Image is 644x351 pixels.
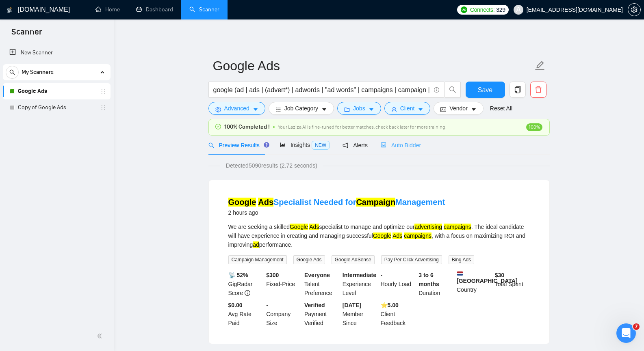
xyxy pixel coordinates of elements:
button: copy [510,82,526,98]
a: New Scanner [9,45,104,61]
span: caret-down [369,106,374,112]
input: Scanner name... [213,56,533,76]
div: GigRadar Score [227,271,265,297]
button: userClientcaret-down [384,102,431,115]
mark: campaigns [444,224,471,230]
b: Intermediate [343,272,376,278]
div: We are seeking a skilled specialist to manage and optimize our . The ideal candidate will have ex... [228,222,530,249]
a: Google Ads [18,83,95,99]
img: 🇳🇱 [457,271,463,276]
span: Campaign Management [228,255,287,264]
span: folder [344,106,350,112]
b: ⭐️ 5.00 [381,302,399,308]
input: Search Freelance Jobs... [213,85,430,95]
span: caret-down [253,106,258,112]
span: search [445,86,460,93]
div: Country [455,271,493,297]
div: Experience Level [341,271,379,297]
button: idcardVendorcaret-down [434,102,483,115]
div: Duration [417,271,455,297]
span: setting [215,106,221,112]
mark: ad [253,241,259,248]
a: dashboardDashboard [136,6,173,13]
img: logo [7,4,13,17]
mark: Campaign [356,198,395,207]
span: Google Ads [293,255,325,264]
div: Avg Rate Paid [227,301,265,327]
a: searchScanner [189,6,219,13]
span: Save [478,85,492,95]
mark: Google [290,224,308,230]
div: Company Size [265,301,303,327]
span: caret-down [418,106,423,112]
mark: Google [228,198,256,207]
div: Member Since [341,301,379,327]
span: Insights [280,142,330,148]
a: Google AdsSpecialist Needed forCampaignManagement [228,198,445,207]
div: Hourly Load [379,271,417,297]
mark: Google [373,233,391,239]
b: $ 300 [266,272,279,278]
b: Everyone [304,272,330,278]
span: caret-down [471,106,477,112]
span: Bing Ads [449,255,474,264]
div: Total Spent [493,271,531,297]
mark: advertising [414,224,442,230]
span: bars [275,106,281,112]
mark: Ads [258,198,273,207]
span: user [391,106,397,112]
b: $0.00 [228,302,243,308]
b: 3 to 6 months [418,272,439,287]
span: My Scanners [22,64,54,80]
mark: Ads [392,233,402,239]
span: area-chart [280,142,286,148]
button: delete [530,82,546,98]
div: 2 hours ago [228,208,445,217]
b: $ 30 [495,272,504,278]
span: Vendor [449,104,467,113]
mark: campaigns [404,233,432,239]
span: check-circle [215,124,221,129]
span: robot [381,142,386,148]
span: NEW [312,141,330,150]
span: Advanced [224,104,249,113]
span: Your Laziza AI is fine-tuned for better matches, check back later for more training! [278,124,447,130]
span: 100% [526,123,542,131]
span: Preview Results [208,142,267,149]
div: Talent Preference [303,271,341,297]
div: Client Feedback [379,301,417,327]
button: barsJob Categorycaret-down [269,102,334,115]
span: setting [628,6,640,13]
div: Payment Verified [303,301,341,327]
div: Tooltip anchor [263,141,270,149]
li: New Scanner [3,45,111,61]
span: Alerts [343,142,368,149]
span: search [208,142,214,148]
li: My Scanners [3,64,111,116]
span: Auto Bidder [381,142,421,149]
span: Pay Per Click Advertising [381,255,442,264]
span: holder [100,88,106,95]
b: 📡 52% [228,272,248,278]
span: holder [100,104,106,111]
a: setting [628,6,641,13]
b: Verified [304,302,325,308]
span: double-left [97,332,105,340]
button: search [445,82,461,98]
button: search [6,66,19,79]
span: Google AdSense [332,255,375,264]
span: user [516,7,521,13]
span: info-circle [434,87,439,93]
span: copy [510,86,525,93]
span: notification [343,142,348,148]
span: edit [535,60,545,71]
span: 7 [633,323,640,330]
b: - [381,272,383,278]
span: info-circle [245,290,250,296]
b: [DATE] [343,302,361,308]
iframe: Intercom live chat [616,323,636,343]
div: Fixed-Price [265,271,303,297]
a: homeHome [95,6,120,13]
button: folderJobscaret-down [337,102,381,115]
mark: Ads [309,224,319,230]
